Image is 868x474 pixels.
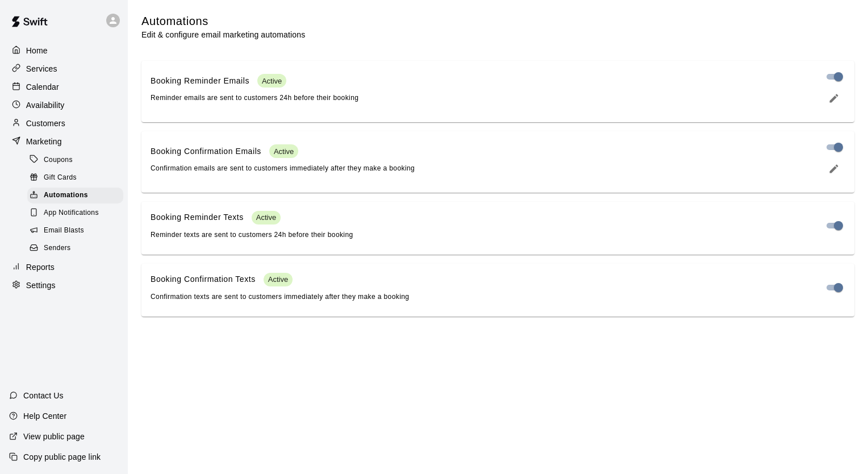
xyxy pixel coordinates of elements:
p: Booking Reminder Emails [151,75,249,87]
p: Services [26,63,57,74]
p: Marketing [26,136,62,147]
p: Booking Confirmation Emails [151,145,261,157]
span: Confirmation texts are sent to customers immediately after they make a booking [151,293,409,301]
a: Calendar [9,78,119,95]
span: Active [264,275,293,284]
a: Marketing [9,133,119,150]
p: Reports [26,261,55,273]
a: Reports [9,259,119,276]
p: Copy public page link [23,451,101,463]
a: Settings [9,277,119,294]
p: Help Center [23,410,66,422]
p: Edit & configure email marketing automations [141,29,305,40]
span: Automations [44,190,88,201]
a: Automations [27,187,128,205]
div: Senders [27,240,123,256]
a: Services [9,60,119,77]
span: Confirmation emails are sent to customers immediately after they make a booking [151,164,415,172]
h5: Automations [141,14,305,29]
span: Gift Cards [44,172,77,184]
span: Active [257,77,286,85]
span: Coupons [44,155,73,166]
button: edit [823,88,845,109]
div: Automations [27,188,123,203]
div: Gift Cards [27,170,123,186]
a: Email Blasts [27,222,128,240]
a: Senders [27,240,128,257]
span: Active [269,147,298,156]
div: Email Blasts [27,223,123,239]
a: Home [9,42,119,59]
a: Availability [9,97,119,114]
div: App Notifications [27,205,123,221]
span: Reminder texts are sent to customers 24h before their booking [151,231,353,239]
a: Gift Cards [27,169,128,186]
a: App Notifications [27,205,128,222]
p: Customers [26,118,65,129]
p: Home [26,45,48,56]
span: Reminder emails are sent to customers 24h before their booking [151,94,358,102]
div: Coupons [27,152,123,168]
p: Availability [26,99,65,111]
p: Settings [26,280,56,291]
p: Contact Us [23,390,64,401]
span: Active [252,213,281,222]
a: Coupons [27,151,128,169]
button: edit [823,159,845,179]
p: View public page [23,431,85,442]
span: Email Blasts [44,225,84,236]
p: Booking Reminder Texts [151,211,244,223]
span: Senders [44,243,71,254]
a: Customers [9,115,119,132]
p: Booking Confirmation Texts [151,273,256,285]
span: App Notifications [44,207,99,219]
p: Calendar [26,81,59,93]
